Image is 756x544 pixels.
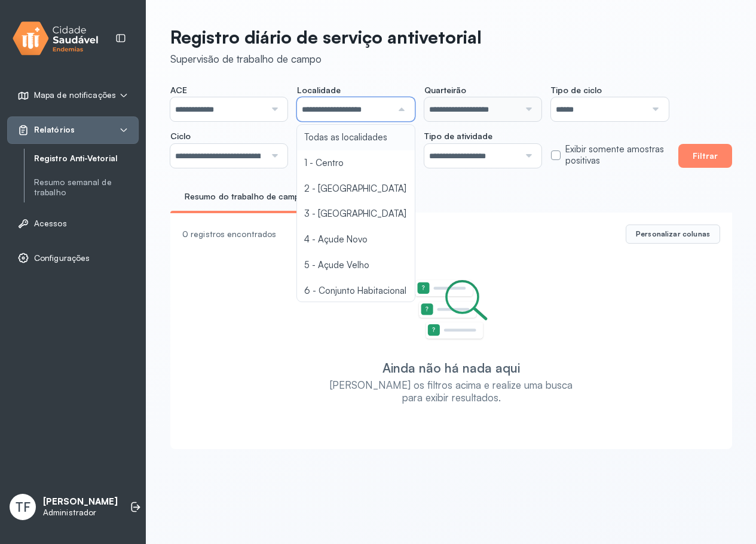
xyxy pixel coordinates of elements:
img: logo.svg [13,19,99,58]
div: Supervisão de trabalho de campo [170,53,482,65]
span: TF [16,499,30,515]
label: Exibir somente amostras positivas [565,144,668,167]
li: 4 - Açude Novo [297,227,414,253]
li: 3 - [GEOGRAPHIC_DATA] [297,201,414,227]
img: Imagem de Empty State [414,279,488,341]
span: Tipo de atividade [424,131,492,142]
a: Configurações [17,252,128,264]
a: Resumo semanal de trabalho [34,177,139,198]
div: 0 registros encontrados [182,229,616,239]
a: Resumo semanal de trabalho [34,175,139,200]
span: Quarteirão [424,85,466,96]
span: Personalizar colunas [636,229,710,239]
span: Mapa de notificações [34,90,116,100]
div: Ainda não há nada aqui [382,360,520,376]
a: Resumo do trabalho de campo [170,187,320,207]
span: Configurações [34,253,90,263]
span: Localidade [297,85,341,96]
span: Relatórios [34,125,75,135]
a: Registro Anti-Vetorial [34,153,139,164]
span: Tipo de ciclo [551,85,602,96]
li: 2 - [GEOGRAPHIC_DATA] [297,176,414,202]
p: Registro diário de serviço antivetorial [170,26,482,48]
span: Acessos [34,219,67,229]
p: [PERSON_NAME] [43,496,118,508]
li: 6 - Conjunto Habitacional [297,278,414,304]
button: Filtrar [678,144,732,168]
span: Ciclo [170,131,191,142]
a: Registro Anti-Vetorial [34,151,139,166]
div: [PERSON_NAME] os filtros acima e realize uma busca para exibir resultados. [323,379,580,404]
a: Acessos [17,217,128,229]
li: Todas as localidades [297,125,414,150]
li: 1 - Centro [297,150,414,176]
span: ACE [170,85,187,96]
p: Administrador [43,508,118,518]
li: 5 - Açude Velho [297,253,414,278]
button: Personalizar colunas [626,225,720,244]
